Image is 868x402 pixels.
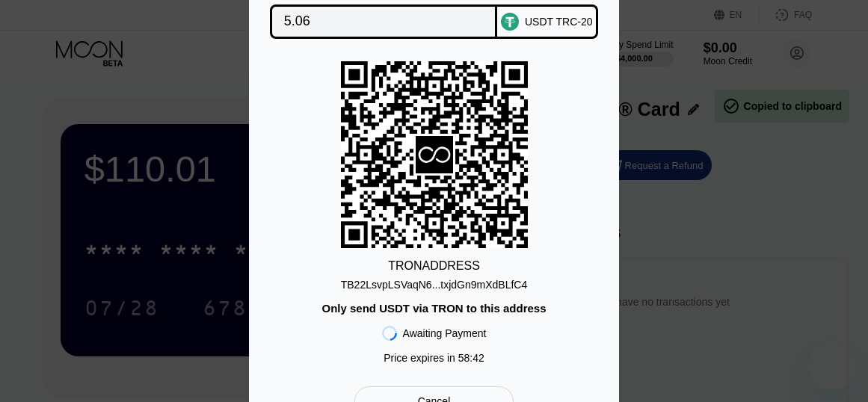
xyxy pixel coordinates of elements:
[321,302,546,315] div: Only send USDT via TRON to this address
[525,16,593,28] div: USDT TRC-20
[808,342,856,390] iframe: Pulsante per aprire la finestra di messaggistica
[341,273,528,291] div: TB22LsvpLSVaqN6...txjdGn9mXdBLfC4
[388,259,480,273] div: TRON ADDRESS
[403,327,487,339] div: Awaiting Payment
[458,352,484,364] span: 58 : 42
[341,279,528,291] div: TB22LsvpLSVaqN6...txjdGn9mXdBLfC4
[384,352,484,364] div: Price expires in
